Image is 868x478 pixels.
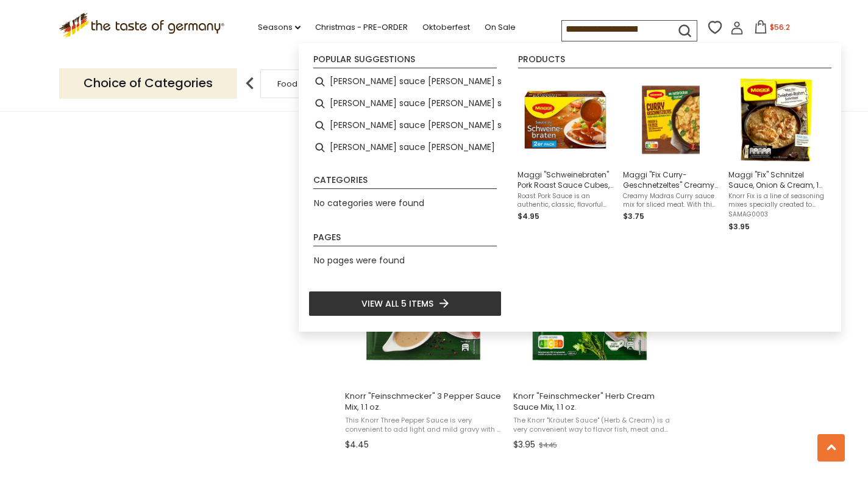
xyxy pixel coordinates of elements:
span: No pages were found [314,254,405,266]
a: Oktoberfest [422,21,470,34]
li: Categories [313,176,497,189]
a: Food By Category [277,79,348,88]
span: Maggi "Fix" Schnitzel Sauce, Onion & Cream, 1 oz [728,169,824,190]
img: Maggi Curry-Geschnetzeltes [627,76,715,164]
span: Knorr Fix is a line of seasoning mixes specially created to flavor specific dishes representing G... [728,192,824,209]
li: Maggi "Schweinebraten" Pork Roast Sauce Cubes, 2 pack, 500 ml [513,71,618,238]
li: Maggi "Fix Curry-Geschnetzeltes" Creamy Curry Sauce Mix for Sliced Meats, 1.5 oz [618,71,724,238]
li: knorr sauce maggi [308,137,502,159]
span: Knorr "Feinschmecker" Herb Cream Sauce Mix, 1.1 oz. [513,391,671,413]
button: $56.2 [746,20,798,38]
span: View all 5 items [361,297,433,310]
span: SAMAG0003 [728,210,824,219]
li: knorr sauce maggi sauces [308,71,502,93]
a: Maggi "Schweinebraten" Pork Roast Sauce Cubes, 2 pack, 500 mlRoast Pork Sauce is an authentic, cl... [518,76,613,233]
span: Knorr "Feinschmecker" 3 Pepper Sauce Mix, 1.1 oz. [345,391,503,413]
span: $3.95 [513,438,535,451]
span: $4.45 [539,440,557,451]
span: Maggi "Schweinebraten" Pork Roast Sauce Cubes, 2 pack, 500 ml [518,169,613,190]
li: knorr sauce maggi sauce* [308,93,502,115]
li: knorr sauce maggi sauce [308,115,502,137]
span: This Knorr Three Pepper Sauce is very convenient to add light and mild gravy with a pepper kick t... [345,416,503,435]
a: Seasons [258,21,301,34]
a: Maggi "Fix" Schnitzel Sauce, Onion & Cream, 1 ozKnorr Fix is a line of seasoning mixes specially ... [728,76,824,233]
li: Popular suggestions [313,55,497,68]
div: Instant Search Results [299,43,841,332]
span: $3.75 [623,211,644,221]
li: Products [518,55,831,68]
span: $56.2 [770,22,790,32]
li: View all 5 items [308,291,502,316]
img: previous arrow [238,71,262,96]
span: $3.95 [728,221,750,232]
a: Maggi Curry-GeschnetzeltesMaggi "Fix Curry-Geschnetzeltes" Creamy Curry Sauce Mix for Sliced Meat... [623,76,719,233]
span: No categories were found [314,197,424,209]
span: $4.45 [345,438,369,451]
a: On Sale [485,21,516,34]
span: Roast Pork Sauce is an authentic, classic, flavorful German condiment from Maggi. It is made with... [518,192,613,209]
a: Christmas - PRE-ORDER [315,21,408,34]
p: Choice of Categories [59,68,237,98]
li: Pages [313,233,497,246]
span: The Knorr "Kräuter Sauce" (Herb & Cream) is a very convenient way to flavor fish, meat and vegeta... [513,416,671,435]
span: $4.95 [518,211,539,221]
span: Creamy Madras Curry sauce mix for sliced meat. With this popular spice base, authentic and varied... [623,192,719,209]
span: Maggi "Fix Curry-Geschnetzeltes" Creamy Curry Sauce Mix for Sliced Meats, 1.5 oz [623,169,719,190]
li: Maggi "Fix" Schnitzel Sauce, Onion & Cream, 1 oz [724,71,829,238]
